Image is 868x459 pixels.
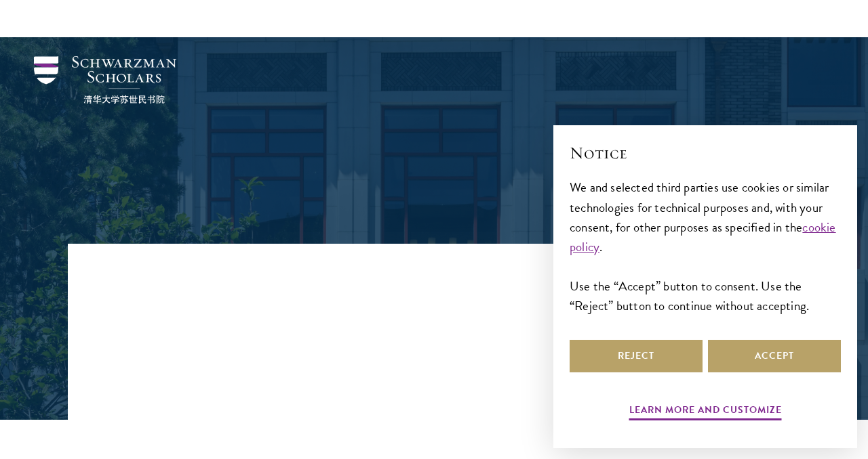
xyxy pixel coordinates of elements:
button: Reject [570,340,703,372]
img: Schwarzman Scholars [34,56,176,104]
button: Accept [708,340,841,372]
h2: Notice [570,141,841,165]
button: Learn more and customize [629,401,782,422]
a: cookie policy [570,217,836,257]
div: We and selected third parties use cookies or similar technologies for technical purposes and, wit... [570,177,841,315]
